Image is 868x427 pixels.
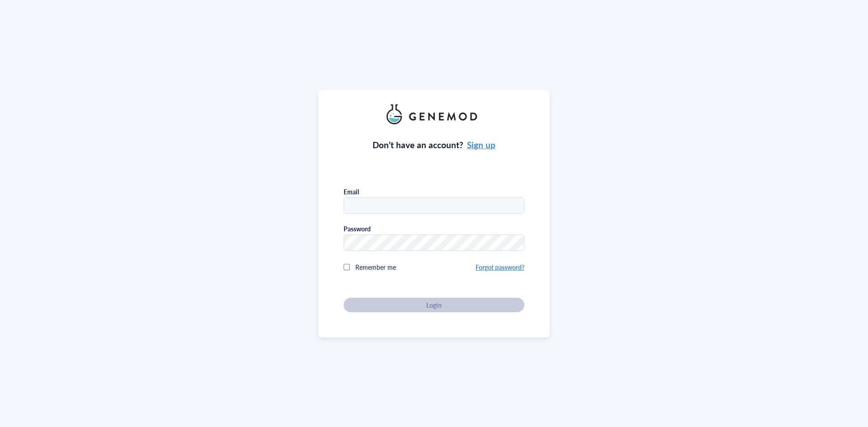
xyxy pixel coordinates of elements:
[476,263,524,272] a: Forgot password?
[387,104,481,124] img: genemod_logo_light-BcqUzbGq.png
[355,263,396,272] span: Remember me
[344,188,359,196] div: Email
[373,139,496,151] div: Don’t have an account?
[344,225,371,233] div: Password
[467,139,495,151] a: Sign up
